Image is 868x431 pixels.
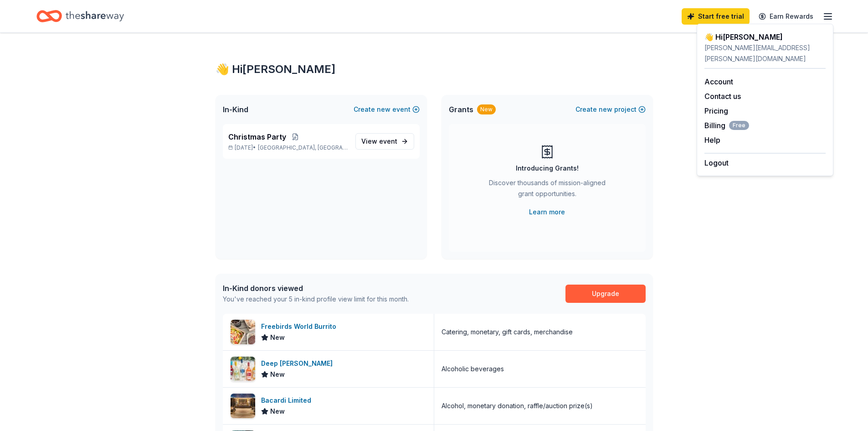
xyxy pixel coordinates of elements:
[704,106,728,115] a: Pricing
[704,135,720,145] button: Help
[704,42,826,64] div: [PERSON_NAME][EMAIL_ADDRESS][PERSON_NAME][DOMAIN_NAME]
[379,137,397,145] span: event
[228,131,286,142] span: Christmas Party
[231,357,255,381] img: Image for Deep Eddy Vodka
[270,406,285,417] span: New
[682,8,750,25] a: Start free trial
[704,120,749,131] button: BillingFree
[516,163,579,174] div: Introducing Grants!
[36,5,124,27] a: Home
[729,121,749,130] span: Free
[223,283,409,294] div: In-Kind donors viewed
[261,321,340,332] div: Freebirds World Burrito
[377,104,390,115] span: new
[704,91,741,102] button: Contact us
[485,177,609,203] div: Discover thousands of mission-aligned grant opportunities.
[442,400,593,411] div: Alcohol, monetary donation, raffle/auction prize(s)
[704,77,733,86] a: Account
[270,369,285,380] span: New
[565,285,646,303] a: Upgrade
[355,133,414,150] a: View event
[270,332,285,343] span: New
[261,358,336,369] div: Deep [PERSON_NAME]
[704,157,729,168] button: Logout
[599,104,612,115] span: new
[704,31,826,42] div: 👋 Hi [PERSON_NAME]
[228,144,348,151] p: [DATE] •
[477,104,496,114] div: New
[442,363,504,374] div: Alcoholic beverages
[449,104,473,115] span: Grants
[354,104,420,115] button: Createnewevent
[231,320,255,344] img: Image for Freebirds World Burrito
[442,327,573,338] div: Catering, monetary, gift cards, merchandise
[361,136,397,147] span: View
[223,294,409,305] div: You've reached your 5 in-kind profile view limit for this month.
[753,8,819,25] a: Earn Rewards
[529,207,565,218] a: Learn more
[216,62,653,77] div: 👋 Hi [PERSON_NAME]
[231,394,255,418] img: Image for Bacardi Limited
[223,104,248,115] span: In-Kind
[261,395,315,406] div: Bacardi Limited
[258,144,348,151] span: [GEOGRAPHIC_DATA], [GEOGRAPHIC_DATA]
[704,120,749,131] span: Billing
[575,104,646,115] button: Createnewproject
